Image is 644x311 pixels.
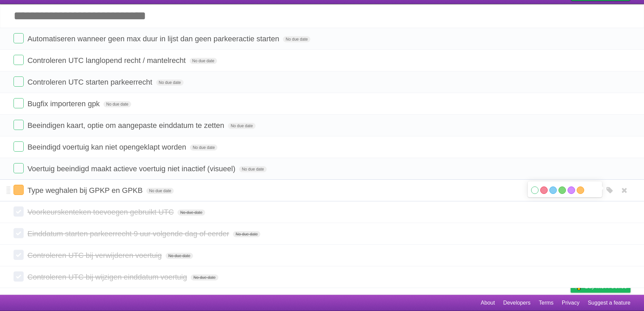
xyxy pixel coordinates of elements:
label: Done [14,228,24,238]
span: No due date [190,145,217,151]
label: Blue [549,186,557,194]
a: Privacy [562,296,579,309]
a: Suggest a feature [588,296,630,309]
span: Bugfix importeren gpk [27,99,101,108]
label: Done [14,185,24,195]
span: No due date [239,166,266,172]
label: White [531,186,539,194]
a: Terms [539,296,554,309]
span: Controleren UTC bij wijzigen einddatum voertuig [27,273,189,281]
span: No due date [146,188,174,194]
span: No due date [191,274,218,281]
span: Controleren UTC starten parkeerrecht [27,78,154,86]
span: No due date [156,80,184,86]
span: Automatiseren wanneer geen max duur in lijst dan geen parkeeractie starten [27,35,281,43]
span: Controleren UTC langlopend recht / mantelrecht [27,56,187,65]
label: Done [14,271,24,282]
label: Done [14,250,24,260]
span: No due date [177,209,205,216]
span: Beeindigen kaart, optie om aangepaste einddatum te zetten [27,121,226,130]
span: Buy me a coffee [585,281,627,292]
span: Einddatum starten parkeerrecht 9 uur volgende dag of eerder [27,229,231,238]
span: No due date [103,101,131,107]
label: Done [14,163,24,173]
label: Done [14,55,24,65]
label: Done [14,33,24,43]
label: Orange [577,186,584,194]
span: Voertuig beeindigd maakt actieve voertuig niet inactief (visueel) [27,164,237,173]
label: Done [14,120,24,130]
label: Red [540,186,548,194]
span: No due date [166,253,193,259]
label: Done [14,98,24,108]
span: No due date [190,58,217,64]
span: No due date [233,231,260,237]
span: Controleren UTC bij verwijderen voertuig [27,251,163,260]
span: No due date [283,36,310,42]
label: Done [14,206,24,217]
a: About [481,296,495,309]
label: Done [14,76,24,87]
label: Done [14,141,24,152]
span: No due date [228,123,255,129]
a: Developers [503,296,530,309]
span: Beeindigd voertuig kan niet opengeklapt worden [27,143,188,151]
label: Purple [568,186,575,194]
span: Voorkeurskenteken toevoegen gebruikt UTC [27,208,175,216]
span: Type weghalen bij GPKP en GPKB [27,186,144,195]
label: Green [558,186,566,194]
